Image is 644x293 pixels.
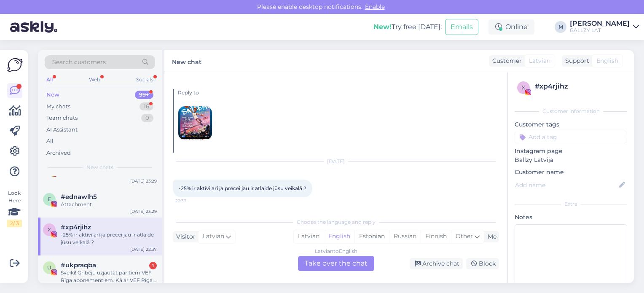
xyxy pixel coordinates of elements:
div: M [555,21,566,33]
div: 2 / 3 [7,220,22,227]
span: 22:37 [175,198,207,204]
div: Me [484,232,496,241]
div: All [45,74,54,85]
div: Block [466,258,499,269]
div: Reply to [178,89,499,97]
div: Estonian [354,230,389,243]
span: Enable [362,3,387,11]
div: Archive chat [410,258,463,269]
img: Askly Logo [7,57,23,73]
span: #xp4rjihz [61,223,91,231]
div: Latvian to English [315,247,357,255]
span: e [48,196,51,202]
div: Extra [515,200,627,208]
a: [PERSON_NAME]BALLZY LAT [570,20,639,34]
div: Visitor [173,232,196,241]
div: [DATE] 23:29 [130,208,157,215]
div: Sveiki! Gribēju uzjautāt par tiem VEF Rīga abonementiem. Kā ar VEF Rīga vispār sazināties? Uz epa... [61,269,157,284]
span: #ukpraqba [61,261,96,269]
div: [DATE] [173,158,499,165]
div: Choose the language and reply [173,218,499,226]
div: Attachment [61,201,157,208]
div: New [46,91,59,99]
div: 16 [140,102,153,111]
div: 99+ [135,91,153,99]
div: Team chats [46,114,78,122]
div: Archived [46,149,71,157]
span: Latvian [529,56,550,65]
span: Latvian [203,232,224,241]
div: -25% ir aktīvi arī ja precei jau ir atlaide jūsu veikalā ? [61,231,157,246]
p: Customer name [515,168,627,177]
div: Online [488,19,534,35]
div: AI Assistant [46,126,78,134]
span: Other [456,232,473,240]
b: New! [373,23,392,31]
p: Instagram page [515,147,627,156]
p: Notes [515,213,627,222]
div: Socials [134,74,155,85]
div: Look Here [7,189,22,227]
span: Search customers [52,58,106,67]
span: x [522,84,525,91]
label: New chat [172,55,201,67]
div: Customer [489,56,522,65]
div: BALLZY LAT [570,27,630,34]
div: Latvian [294,230,324,243]
div: Web [87,74,102,85]
div: Customer information [515,108,627,115]
div: Try free [DATE]: [373,22,442,32]
div: 1 [149,262,157,269]
input: Add name [515,180,617,190]
div: [PERSON_NAME] [570,20,630,27]
div: # xp4rjihz [535,81,625,91]
span: English [596,56,618,65]
div: [DATE] 23:29 [130,178,157,184]
span: #ednawlh5 [61,193,97,201]
p: Ballzy Latvija [515,156,627,164]
div: 0 [141,114,153,122]
p: Customer tags [515,120,627,129]
span: x [48,226,51,233]
img: attachment [178,106,212,140]
div: Finnish [421,230,451,243]
span: -25% ir aktīvi arī ja precei jau ir atlaide jūsu veikalā ? [179,185,306,191]
button: Emails [445,19,478,35]
span: New chats [86,164,113,171]
div: Russian [389,230,421,243]
span: u [47,264,51,271]
div: English [324,230,354,243]
input: Add a tag [515,131,627,143]
div: Support [562,56,589,65]
div: Take over the chat [298,256,374,271]
div: All [46,137,54,145]
div: [DATE] 22:37 [130,246,157,253]
div: My chats [46,102,70,111]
